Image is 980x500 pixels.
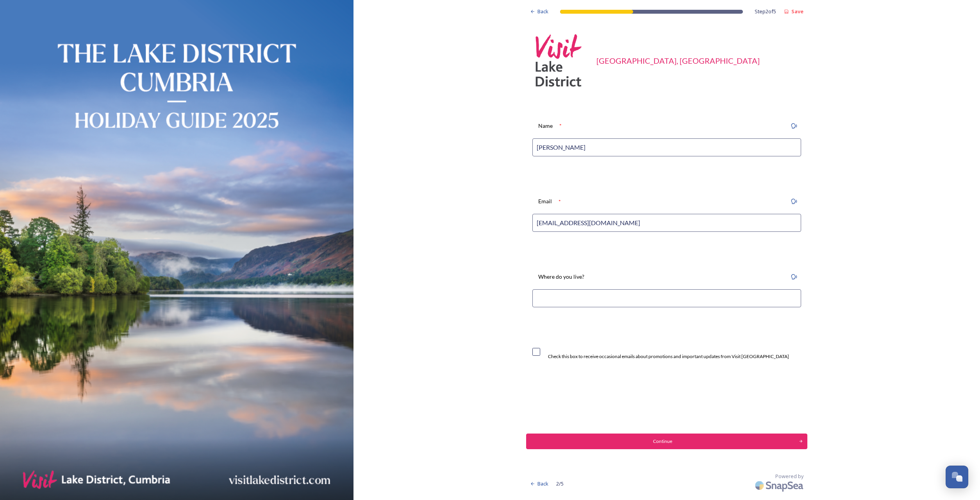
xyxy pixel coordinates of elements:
[946,466,968,488] button: Open Chat
[537,480,548,487] span: Back
[556,480,564,487] span: 2 / 5
[532,138,801,156] input: Name
[532,117,559,134] div: Name
[775,473,803,480] span: Powered by
[526,384,645,414] iframe: reCAPTCHA
[532,268,590,285] div: Where do you live?
[753,476,807,495] img: SnapSea Logo
[537,8,548,15] span: Back
[596,55,760,66] div: [GEOGRAPHIC_DATA], [GEOGRAPHIC_DATA]
[530,31,589,90] img: Square-VLD-Logo-Pink-Grey.png
[526,434,807,449] button: Continue
[791,8,803,15] strong: Save
[548,353,789,360] div: Check this box to receive occasional emails about promotions and important updates from Visit [GE...
[755,8,776,15] span: Step 2 of 5
[532,214,801,232] input: Email
[532,193,558,210] div: Email
[530,438,794,445] div: Continue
